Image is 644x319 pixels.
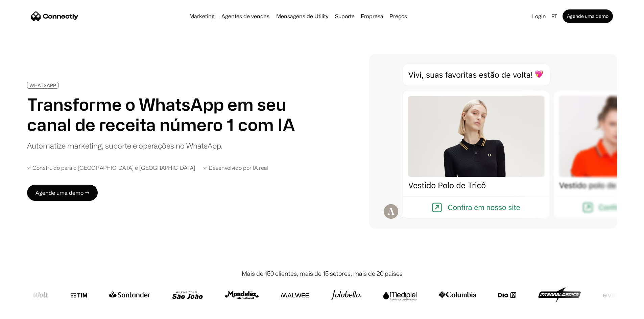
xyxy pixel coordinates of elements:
[219,14,272,19] a: Agentes de vendas
[242,269,403,278] div: Mais de 150 clientes, mais de 15 setores, mais de 20 países
[27,94,313,135] h1: Transforme o WhatsApp em seu canal de receita número 1 com IA
[27,165,195,171] div: ✓ Construído para o [GEOGRAPHIC_DATA] e [GEOGRAPHIC_DATA]
[29,83,56,88] div: WHATSAPP
[549,11,561,21] div: pt
[27,185,98,201] a: Agende uma demo →
[361,11,383,21] div: Empresa
[359,11,385,21] div: Empresa
[187,14,217,19] a: Marketing
[14,307,41,317] ul: Language list
[551,11,557,21] div: pt
[563,9,613,23] a: Agende uma demo
[332,14,357,19] a: Suporte
[31,11,78,21] a: home
[273,14,331,19] a: Mensagens de Utility
[7,307,41,317] aside: Language selected: Português (Brasil)
[203,165,268,171] div: ✓ Desenvolvido por IA real
[27,140,222,151] div: Automatize marketing, suporte e operações no WhatsApp.
[529,11,549,21] a: Login
[387,14,410,19] a: Preços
